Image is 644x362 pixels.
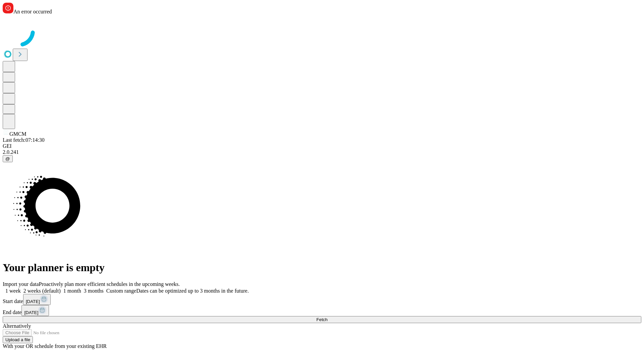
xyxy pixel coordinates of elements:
[63,288,81,294] span: 1 month
[3,143,641,149] div: GEI
[3,261,641,274] h1: Your planner is empty
[3,149,641,155] div: 2.0.241
[23,288,61,294] span: 2 weeks (default)
[3,336,33,343] button: Upload a file
[316,317,327,322] span: Fetch
[136,288,249,294] span: Dates can be optimized up to 3 months in the future.
[3,305,641,316] div: End date
[3,316,641,323] button: Fetch
[5,288,21,294] span: 1 week
[5,156,10,161] span: @
[26,299,40,304] span: [DATE]
[21,305,49,316] button: [DATE]
[23,294,51,305] button: [DATE]
[13,9,52,14] span: An error occurred
[9,131,26,137] span: GMCM
[3,137,45,143] span: Last fetch: 07:14:30
[106,288,136,294] span: Custom range
[39,281,180,287] span: Proactively plan more efficient schedules in the upcoming weeks.
[84,288,104,294] span: 3 months
[3,323,31,329] span: Alternatively
[3,294,641,305] div: Start date
[3,155,13,162] button: @
[3,343,107,349] span: With your OR schedule from your existing EHR
[24,310,38,315] span: [DATE]
[3,281,39,287] span: Import your data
